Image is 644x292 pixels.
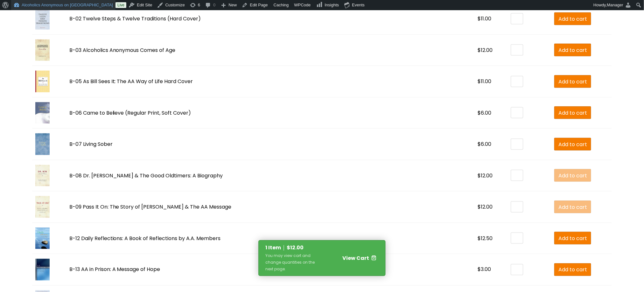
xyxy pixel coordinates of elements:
span: Add to cart [558,234,587,242]
div: You may view cart and change quantities on the next page. [265,252,321,272]
a: B-12 Daily Reflections: A Book of Reflections by A.A. Members [69,235,221,242]
a: View Cart [321,252,376,263]
span: 12.00 [481,203,493,210]
a: Add to cart [554,232,591,245]
span: Add to cart [558,15,587,23]
span: Add to cart [558,78,587,86]
span: Manager [607,3,623,7]
a: Add to cart [554,201,591,213]
span: Item [268,244,281,251]
span: Add to cart [558,172,587,180]
span: $ [478,46,481,54]
img: B-08 Dr. Bob & The Good Oldtimers: A Biography [35,165,50,187]
img: B-12 Daily Reflections: A Book of Reflections by A.A. Members [35,228,50,249]
span: 6.00 [481,140,492,148]
a: Add to cart [554,169,591,182]
span: 1 [265,244,267,251]
span: 12.00 [481,46,493,54]
img: B-03 Alcoholics Anonymous Comes of Age [35,39,50,61]
span: Add to cart [558,109,587,117]
a: Add to cart [554,12,591,25]
img: B-07 Living Sober [35,133,50,155]
span: $ [478,266,481,273]
a: B-02 Twelve Steps & Twelve Traditions (Hard Cover) [69,15,201,22]
a: Add to cart [554,263,591,276]
span: 11.00 [481,78,492,85]
span: $ [478,172,481,179]
span: 12.00 [481,172,493,179]
img: B-09 Pass It On: The Story of Bill Wilson & The AA Message [35,196,50,218]
a: B-13 AA in Prison: A Message of Hope [69,266,160,273]
img: B-02 Twelve Steps & Twelve Traditions (Hard Cover) [35,8,50,30]
a: B-09 Pass It On: The Story of [PERSON_NAME] & The AA Message [69,203,232,210]
span: 3.00 [481,266,491,273]
span: Add to cart [558,140,587,148]
a: B-08 Dr. [PERSON_NAME] & The Good Oldtimers: A Biography [69,172,223,179]
img: B-13 AA in Prison: A Message of Hope [35,259,50,281]
span: $ [478,203,481,210]
a: Live [115,2,126,8]
a: B-03 Alcoholics Anonymous Comes of Age [69,46,176,54]
img: B-05 As Bill Sees It: The AA Way of Life Hard Cover [35,71,50,92]
span: Add to cart [558,266,587,274]
span: $ [478,235,481,242]
span: 11.00 [481,15,492,22]
span: $ [478,15,481,22]
span: 12.50 [481,235,493,242]
span: 12.00 [290,244,304,251]
span: $ [478,109,481,117]
a: B-07 Living Sober [69,140,113,148]
a: B-06 Came to Believe (Regular Print, Soft Cover) [69,109,191,117]
span: Insights [325,3,339,7]
a: Add to cart [554,75,591,88]
a: Add to cart [554,44,591,56]
a: Add to cart [554,138,591,151]
span: 6.00 [481,109,492,117]
span: $ [478,140,481,148]
span: $ [478,78,481,85]
span: Add to cart [558,46,587,54]
a: B-05 As Bill Sees It: The AA Way of Life Hard Cover [69,78,193,85]
span: $ [287,244,290,251]
a: Add to cart [554,106,591,119]
span: Add to cart [558,203,587,211]
img: B-06 Came to Believe (Regular Print, Soft Cover) [35,102,50,124]
span: View Cart [343,254,369,262]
